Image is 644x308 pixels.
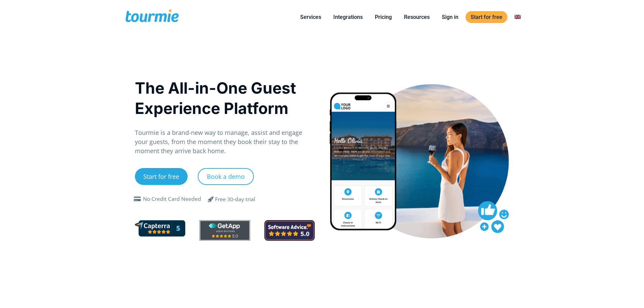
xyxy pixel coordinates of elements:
[135,78,315,118] h1: The All-in-One Guest Experience Platform
[466,11,507,23] a: Start for free
[328,13,368,21] a: Integrations
[295,13,326,21] a: Services
[437,13,463,21] a: Sign in
[132,196,143,202] span: 
[215,195,255,204] div: Free 30-day trial
[370,13,397,21] a: Pricing
[198,168,254,185] a: Book a demo
[203,195,219,203] span: 
[143,195,201,203] div: No Credit Card Needed
[399,13,435,21] a: Resources
[135,128,315,156] p: Tourmie is a brand-new way to manage, assist and engage your guests, from the moment they book th...
[135,168,188,185] a: Start for free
